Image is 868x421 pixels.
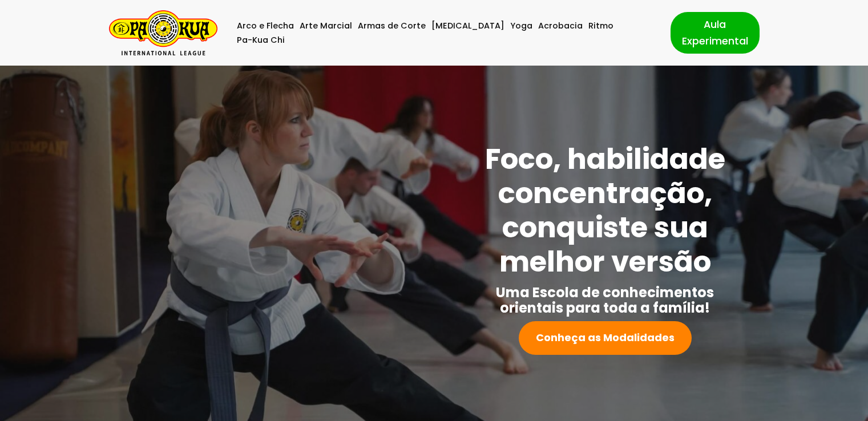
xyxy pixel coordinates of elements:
[510,19,532,33] a: Yoga
[671,12,760,53] a: Aula Experimental
[536,330,675,345] strong: Conheça as Modalidades
[235,19,653,47] div: Menu primário
[485,139,725,282] strong: Foco, habilidade concentração, conquiste sua melhor versão
[496,283,714,317] strong: Uma Escola de conhecimentos orientais para toda a família!
[588,19,613,33] a: Ritmo
[431,19,504,33] a: [MEDICAL_DATA]
[237,19,294,33] a: Arco e Flecha
[538,19,583,33] a: Acrobacia
[358,19,426,33] a: Armas de Corte
[300,19,352,33] a: Arte Marcial
[109,10,217,55] a: Pa-Kua Brasil Uma Escola de conhecimentos orientais para toda a família. Foco, habilidade concent...
[519,321,692,355] a: Conheça as Modalidades
[237,33,285,47] a: Pa-Kua Chi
